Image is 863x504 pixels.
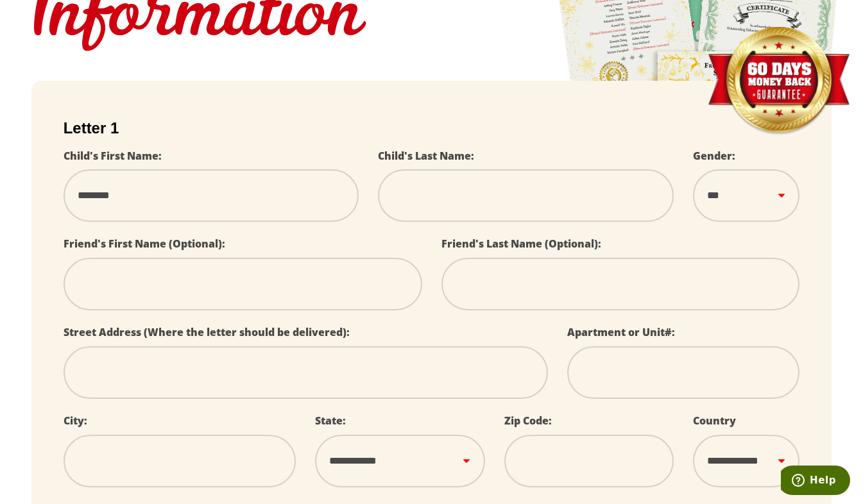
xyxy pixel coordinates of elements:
label: City: [64,414,87,428]
label: Child's First Name: [64,149,162,163]
label: Country [693,414,736,428]
label: Zip Code: [504,414,552,428]
label: Child's Last Name: [378,149,474,163]
label: Gender: [693,149,735,163]
label: State: [315,414,346,428]
label: Street Address (Where the letter should be delivered): [64,325,350,339]
label: Friend's Last Name (Optional): [441,237,601,251]
h2: Letter 1 [64,119,800,137]
iframe: Opens a widget where you can find more information [781,466,850,498]
label: Friend's First Name (Optional): [64,237,225,251]
img: Money Back Guarantee [706,26,851,136]
label: Apartment or Unit#: [567,325,675,339]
